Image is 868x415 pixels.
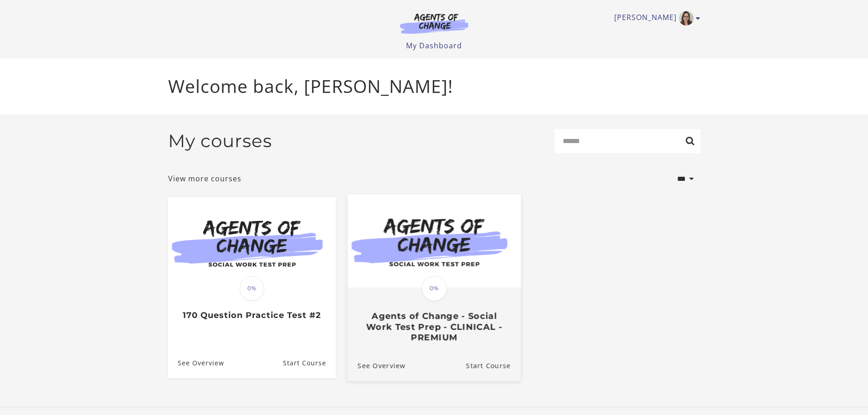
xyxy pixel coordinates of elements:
[421,276,447,301] span: 0%
[282,348,335,378] a: 170 Question Practice Test #2: Resume Course
[168,173,241,184] a: View more courses
[406,41,462,51] a: My Dashboard
[357,311,510,343] h3: Agents of Change - Social Work Test Prep - CLINICAL - PREMIUM
[168,73,700,100] p: Welcome back, [PERSON_NAME]!
[390,13,478,34] img: Agents of Change Logo
[240,276,264,301] span: 0%
[466,350,520,380] a: Agents of Change - Social Work Test Prep - CLINICAL - PREMIUM: Resume Course
[178,310,326,321] h3: 170 Question Practice Test #2
[614,11,696,26] a: Toggle menu
[168,130,272,152] h2: My courses
[347,350,405,380] a: Agents of Change - Social Work Test Prep - CLINICAL - PREMIUM: See Overview
[168,348,224,378] a: 170 Question Practice Test #2: See Overview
